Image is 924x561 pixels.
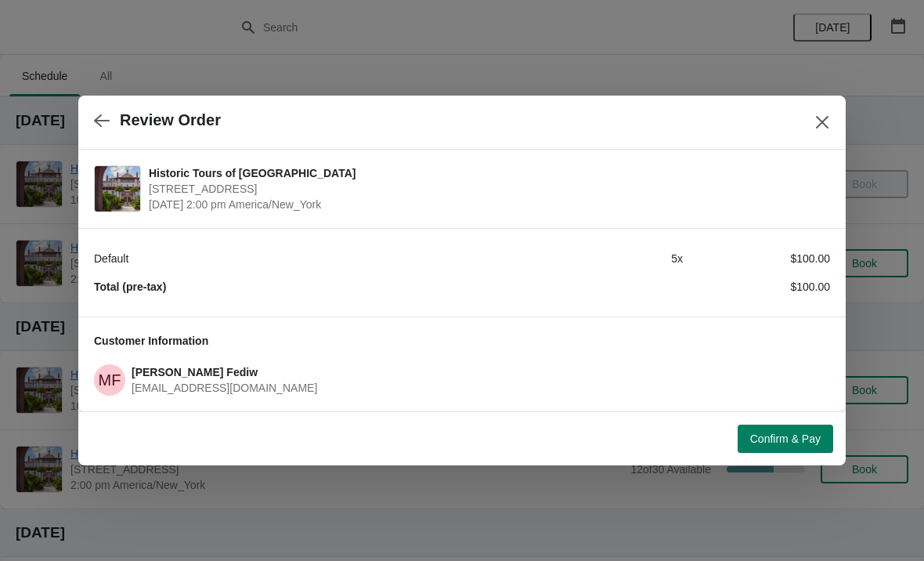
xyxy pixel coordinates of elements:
h2: Review Order [120,111,221,129]
span: Historic Tours of [GEOGRAPHIC_DATA] [149,165,822,181]
div: 5 x [536,251,683,266]
button: Confirm & Pay [738,425,833,453]
span: Confirm & Pay [750,433,821,445]
span: Mary [94,364,125,396]
img: Historic Tours of Flagler College | 74 King Street, St. Augustine, FL, USA | October 2 | 2:00 pm ... [95,166,140,212]
div: $100.00 [683,251,830,266]
div: Default [94,251,536,266]
div: $100.00 [683,279,830,295]
button: Close [808,108,836,136]
span: Customer Information [94,335,208,347]
span: [DATE] 2:00 pm America/New_York [149,197,822,212]
text: MF [99,371,121,389]
strong: Total (pre-tax) [94,280,166,293]
span: [PERSON_NAME] Fediw [132,366,258,378]
span: [EMAIL_ADDRESS][DOMAIN_NAME] [132,382,317,394]
span: [STREET_ADDRESS] [149,181,822,197]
